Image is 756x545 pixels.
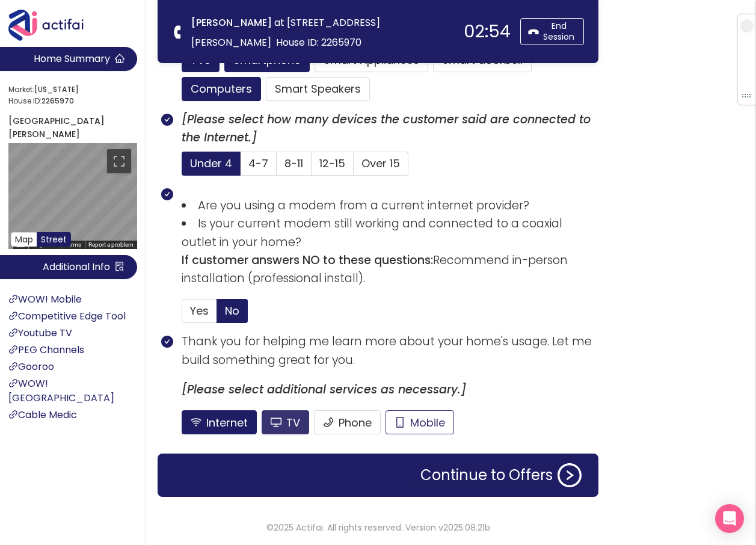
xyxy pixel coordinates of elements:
span: link [8,311,18,321]
div: Map [8,143,137,249]
span: 8-11 [284,156,303,171]
button: Computers [182,77,261,101]
span: link [8,345,18,354]
a: WOW! [GEOGRAPHIC_DATA] [8,377,114,405]
button: Mobile [386,410,454,434]
button: Smart Speakers [266,77,370,101]
a: Youtube TV [8,326,72,340]
div: Street View [8,143,137,249]
button: End Session [520,18,584,45]
span: 4-7 [248,156,268,171]
span: Street [41,233,67,245]
span: check-circle [161,336,173,348]
span: check-circle [161,114,173,126]
button: Internet [182,410,257,434]
b: If customer answers NO to these questions: [182,252,433,268]
a: Cable Medic [8,408,77,422]
strong: [PERSON_NAME] [191,16,272,29]
span: link [8,328,18,337]
button: Toggle fullscreen view [107,149,131,173]
span: Yes [190,303,209,318]
span: House ID: 2265970 [276,35,361,49]
img: Actifai Logo [8,10,95,41]
strong: [GEOGRAPHIC_DATA][PERSON_NAME] [8,115,105,140]
p: Recommend in-person installation (professional install). [182,251,598,288]
span: Under 4 [190,156,232,171]
b: [Please select how many devices the customer said are connected to the Internet.] [182,111,591,146]
span: 12-15 [319,156,345,171]
button: Continue to Offers [413,463,589,487]
span: check-circle [161,188,173,200]
span: link [8,410,18,419]
strong: 2265970 [41,96,74,106]
span: House ID: [8,96,134,107]
div: Open Intercom Messenger [715,504,744,533]
li: Is your current modem still working and connected to a coaxial outlet in your home? [182,215,598,251]
b: [Please select additional services as necessary.] [182,381,466,398]
span: phone [172,26,185,38]
a: Terms (opens in new tab) [64,241,81,248]
a: Competitive Edge Tool [8,309,126,323]
a: Report a problem [88,241,134,248]
span: Over 15 [361,156,400,171]
span: No [225,303,239,318]
a: WOW! Mobile [8,292,82,306]
a: PEG Channels [8,343,84,357]
strong: [US_STATE] [34,84,79,94]
span: Market: [8,84,134,96]
li: Are you using a modem from a current internet provider? [182,197,598,215]
span: Map [15,233,33,245]
p: Thank you for helping me learn more about your home's usage. Let me build something great for you. [182,333,598,369]
span: link [8,362,18,371]
div: 02:54 [464,23,511,40]
span: at [STREET_ADDRESS][PERSON_NAME] [191,16,380,49]
button: TV [262,410,309,434]
span: link [8,294,18,304]
button: Phone [314,410,381,434]
a: Gooroo [8,360,54,374]
span: link [8,378,18,388]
